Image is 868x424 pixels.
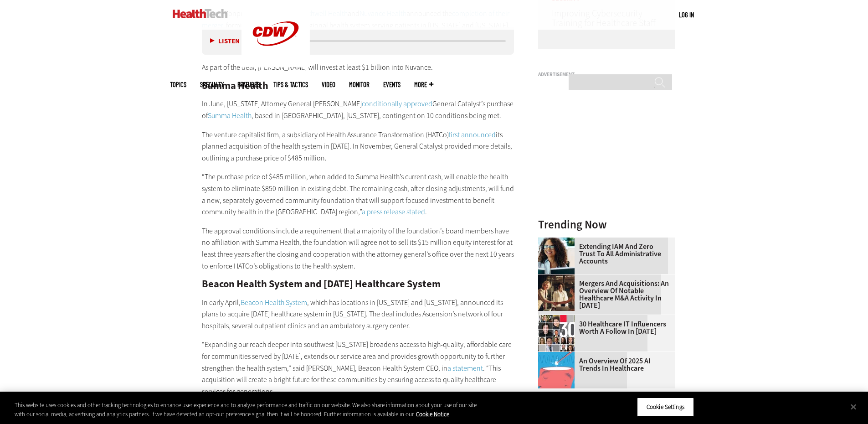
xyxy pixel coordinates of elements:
button: Cookie Settings [637,398,694,417]
span: Specialty [200,81,224,88]
a: Extending IAM and Zero Trust to All Administrative Accounts [538,243,669,265]
div: This website uses cookies and other tracking technologies to enhance user experience and to analy... [15,401,478,419]
p: The approval conditions include a requirement that a majority of the foundation’s board members h... [202,225,514,272]
a: Log in [679,10,694,19]
a: More information about your privacy [416,410,449,418]
a: Tips & Tactics [273,81,308,88]
a: Administrative assistant [538,238,579,245]
p: “Expanding our reach deeper into southwest [US_STATE] broadens access to high-quality, affordable... [202,339,514,397]
a: Events [383,81,401,88]
a: conditionally approved [362,99,432,109]
a: 30 Healthcare IT Influencers Worth a Follow in [DATE] [538,321,669,335]
a: a statement [447,363,483,373]
a: Video [322,81,335,88]
div: User menu [679,10,694,20]
a: Beacon Health System [241,298,307,307]
h3: Trending Now [538,219,675,230]
h3: Advertisement [538,72,675,77]
img: Administrative assistant [538,238,575,274]
a: first announced [449,130,496,140]
img: business leaders shake hands in conference room [538,274,575,311]
a: CDW [241,60,310,70]
p: In early April, , which has locations in [US_STATE] and [US_STATE], announced its plans to acquir... [202,297,514,332]
a: MonITor [349,81,370,88]
span: More [414,81,433,88]
button: Close [843,397,863,417]
a: business leaders shake hands in conference room [538,274,579,282]
img: collage of influencers [538,315,575,352]
a: a press release stated [362,207,425,217]
img: Home [173,9,228,18]
a: An Overview of 2025 AI Trends in Healthcare [538,357,669,372]
a: Mergers and Acquisitions: An Overview of Notable Healthcare M&A Activity in [DATE] [538,280,669,309]
p: The venture capitalist firm, a subsidiary of Health Assurance Transformation (HATCo) its planned ... [202,129,514,164]
p: “The purchase price of $485 million, when added to Summa Health’s current cash, will enable the h... [202,171,514,217]
img: illustration of computer chip being put inside head with waves [538,352,575,388]
a: collage of influencers [538,315,579,322]
span: Topics [170,81,186,88]
a: illustration of computer chip being put inside head with waves [538,352,579,359]
a: Summa Health [208,111,252,120]
a: Features [237,81,260,88]
iframe: advertisement [538,81,675,195]
p: In June, [US_STATE] Attorney General [PERSON_NAME] General Catalyst’s purchase of , based in [GEO... [202,98,514,121]
h2: Beacon Health System and [DATE] Healthcare System [202,279,514,289]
